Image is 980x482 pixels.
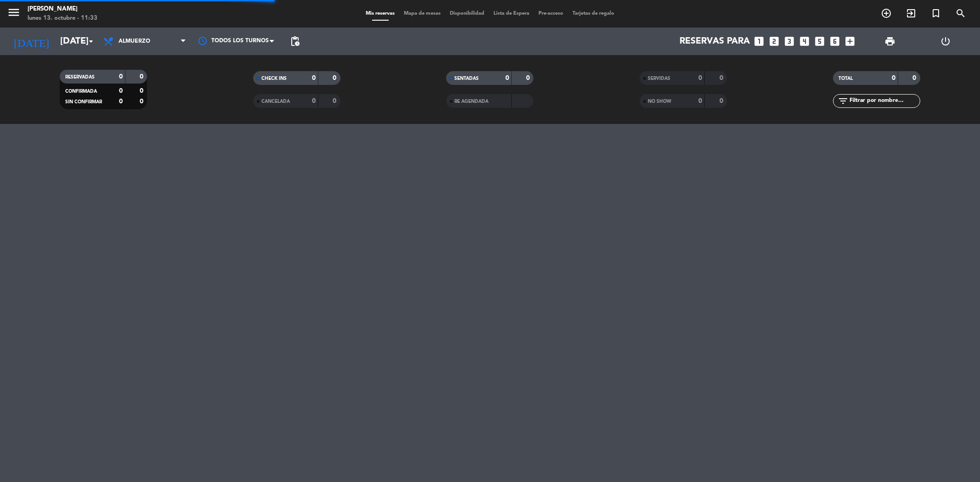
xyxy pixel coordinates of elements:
[65,89,97,94] span: CONFIRMADA
[680,36,750,47] span: Reservas para
[892,75,895,81] strong: 0
[454,76,479,81] span: SENTADAS
[719,98,725,104] strong: 0
[838,76,853,81] span: TOTAL
[906,8,917,19] i: exit_to_app
[768,35,780,47] i: looks_two
[289,36,300,47] span: pending_actions
[140,98,145,105] strong: 0
[119,98,123,105] strong: 0
[844,35,856,47] i: add_box
[7,31,56,51] i: [DATE]
[814,35,826,47] i: looks_5
[85,36,96,47] i: arrow_drop_down
[698,75,702,81] strong: 0
[753,35,765,47] i: looks_one
[399,11,445,16] span: Mapa de mesas
[648,99,671,104] span: NO SHOW
[489,11,534,16] span: Lista de Espera
[7,6,21,22] button: menu
[333,75,338,81] strong: 0
[918,28,973,55] div: LOG OUT
[719,75,725,81] strong: 0
[849,96,920,106] input: Filtrar por nombre...
[333,98,338,104] strong: 0
[829,35,841,47] i: looks_6
[648,76,670,81] span: SERVIDAS
[261,99,290,104] span: CANCELADA
[65,75,95,79] span: RESERVADAS
[526,75,532,81] strong: 0
[312,75,316,81] strong: 0
[119,88,123,94] strong: 0
[28,5,97,14] div: [PERSON_NAME]
[119,38,150,45] span: Almuerzo
[312,98,316,104] strong: 0
[940,36,951,47] i: power_settings_new
[140,73,145,80] strong: 0
[28,14,97,23] div: lunes 13. octubre - 11:33
[261,76,287,81] span: CHECK INS
[7,6,21,19] i: menu
[912,75,918,81] strong: 0
[568,11,619,16] span: Tarjetas de regalo
[140,88,145,94] strong: 0
[783,35,795,47] i: looks_3
[65,100,102,104] span: SIN CONFIRMAR
[881,8,892,19] i: add_circle_outline
[119,73,123,80] strong: 0
[534,11,568,16] span: Pre-acceso
[505,75,509,81] strong: 0
[799,35,810,47] i: looks_4
[698,98,702,104] strong: 0
[445,11,489,16] span: Disponibilidad
[454,99,488,104] span: RE AGENDADA
[884,36,895,47] span: print
[955,8,966,19] i: search
[930,8,941,19] i: turned_in_not
[361,11,399,16] span: Mis reservas
[838,95,849,106] i: filter_list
